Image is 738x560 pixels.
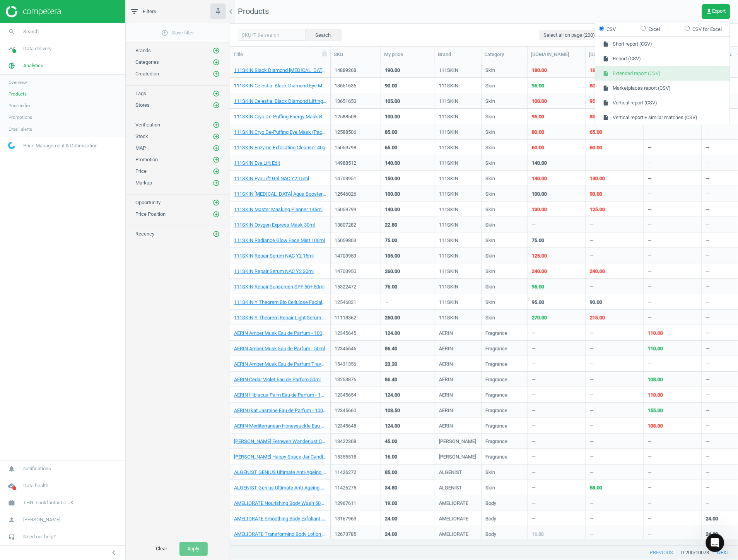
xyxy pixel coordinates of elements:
div: 60.00 [590,144,602,151]
div: 14703951 [335,175,377,182]
div: — [532,345,536,355]
i: chevron_left [226,7,236,16]
div: 111SKIN [439,113,458,123]
div: 12588508 [335,113,377,120]
button: chevron_left [104,548,123,558]
img: ajHJNr6hYgQAAAAASUVORK5CYII= [6,6,61,17]
span: THG. Lookfantastic UK [23,500,73,507]
div: 22.80 [385,222,397,229]
span: Verification [135,122,160,128]
div: 111SKIN [439,160,458,169]
button: add_circle_outline [212,70,220,78]
a: 111SKIN Y Theorem Bio Cellulose Facial Mask Box [234,299,326,306]
a: 111SKIN Enzyme Exfoliating Cleanser 40g [234,144,325,151]
a: AMELIORATE Nourishing Body Wash 500ml [234,500,326,507]
div: 111SKIN [439,283,458,293]
i: insert_drive_file [603,56,609,62]
div: 15059798 [335,144,377,151]
button: get_appExport [702,4,730,19]
a: 111SKIN Master Masking Planner 145ml [234,206,323,213]
div: 111SKIN [439,144,458,154]
div: 240.00 [532,268,547,275]
span: Created on [135,71,159,77]
div: 190.00 [385,67,400,74]
div: Skin [485,237,495,247]
a: 111SKIN Oxygen Express Mask 30ml [234,222,315,229]
a: 111SKIN Celestial Black Diamond Eye Mask - Box 48ml [234,82,326,89]
i: insert_drive_file [603,70,609,77]
div: AERIN [439,376,453,386]
div: AERIN [439,361,453,370]
div: — [706,160,710,169]
label: CSV for Excel [685,26,722,32]
i: add_circle_outline [213,59,220,66]
a: 111SKIN Eye Lift Gel NAC Y2 15ml [234,175,309,182]
i: add_circle_outline [213,133,220,140]
div: — [706,206,710,216]
div: — [706,191,710,200]
div: Skin [485,160,495,169]
div: 13651650 [335,98,377,105]
a: AERIN Mediterranean Honeysuckle Eau de Parfum - 100ml [234,423,326,430]
div: — [648,144,652,154]
div: 140.00 [385,206,400,213]
div: 111SKIN [439,82,458,92]
a: AERIN Ikat Jasmine Eau de Parfum - 100ml [234,407,326,414]
span: Markup [135,180,152,186]
div: 180.00 [590,67,605,74]
div: 130.00 [532,206,547,213]
button: Extended report (CSV) [595,66,730,81]
span: Stores [135,102,150,108]
div: Skin [485,253,495,262]
div: 12345645 [335,330,377,337]
div: — [648,299,652,309]
a: [PERSON_NAME] Fernweh Wanderlust Candle Gift Set [234,438,326,445]
div: 111SKIN [439,206,458,216]
div: 111SKIN [439,237,458,247]
div: 14889268 [335,67,377,74]
i: headset_mic [4,530,19,545]
span: Data delivery [23,45,51,52]
div: — [706,129,710,138]
div: 140.00 [532,175,547,182]
button: Search [305,29,342,41]
button: add_circle_outline [212,156,220,164]
i: insert_drive_file [603,85,609,91]
span: Email alerts [9,126,32,132]
i: insert_drive_file [603,114,609,121]
div: 13253876 [335,376,377,383]
div: 60.00 [532,144,544,151]
div: — [706,222,710,231]
button: add_circle_outline [212,58,220,66]
div: — [532,222,536,231]
a: AERIN Hibiscus Palm Eau de Parfum - 100ml [234,392,326,399]
span: Promotions [9,114,32,120]
a: ALGENIST GENIUS Ultimate Anti-Ageing Cream 60ml [234,469,326,476]
button: add_circle_outline [212,101,220,109]
div: Skin [485,129,495,138]
span: Search [23,28,39,35]
i: add_circle_outline [213,211,220,218]
i: add_circle_outline [213,168,220,175]
div: Skin [485,206,495,216]
span: Need our help? [23,534,56,541]
div: 80.00 [590,82,602,89]
div: 15059803 [335,237,377,244]
div: 111SKIN [439,67,458,77]
i: pie_chart_outlined [4,58,19,73]
div: — [648,268,652,278]
div: 14703953 [335,253,377,260]
div: Brand [438,51,478,58]
div: 11118362 [335,314,377,321]
div: 180.00 [532,67,547,74]
div: 90.00 [590,191,602,198]
div: 100.00 [532,98,547,105]
div: My price [384,51,432,58]
span: Promotion [135,157,158,162]
div: 111SKIN [439,129,458,138]
div: — [706,330,710,340]
div: 86.40 [385,345,397,352]
div: — [648,253,652,262]
div: 23.20 [385,361,397,368]
div: — [648,283,652,293]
